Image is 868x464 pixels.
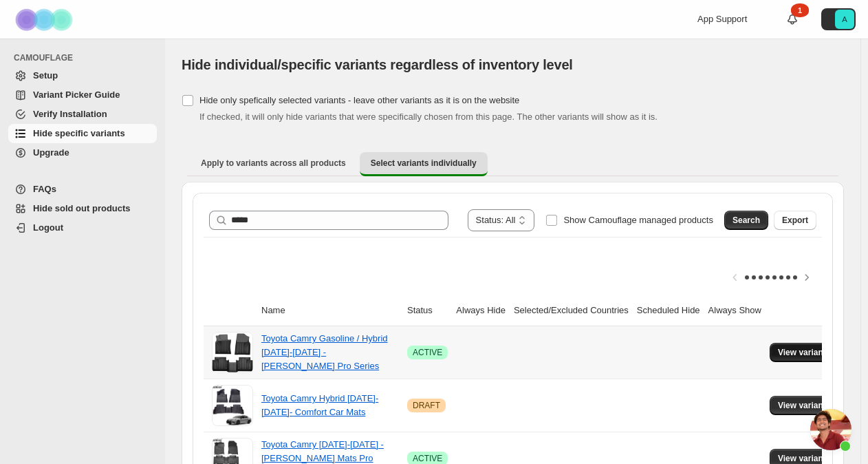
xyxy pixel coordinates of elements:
[403,295,452,326] th: Status
[778,453,831,464] span: View variants
[14,52,158,63] span: CAMOUFLAGE
[261,393,378,417] a: Toyota Camry Hybrid [DATE]-[DATE]- Comfort Car Mats
[697,14,747,24] span: App Support
[257,295,403,326] th: Name
[33,147,69,158] span: Upgrade
[8,218,157,238] a: Logout
[778,347,831,358] span: View variants
[8,105,157,124] a: Verify Installation
[8,124,157,143] a: Hide specific variants
[33,89,120,100] span: Variant Picker Guide
[360,152,488,176] button: Select variants individually
[770,396,839,415] button: View variants
[791,3,809,17] div: 1
[810,409,851,450] div: Open chat
[821,8,856,30] button: Avatar with initials A
[633,295,704,326] th: Scheduled Hide
[33,203,131,213] span: Hide sold out products
[33,128,125,138] span: Hide specific variants
[724,211,768,230] button: Search
[452,295,510,326] th: Always Hide
[33,109,107,119] span: Verify Installation
[413,453,442,464] span: ACTIVE
[33,222,63,233] span: Logout
[835,10,854,29] span: Avatar with initials A
[212,385,253,426] img: Toyota Camry Hybrid 2018-2025- Comfort Car Mats
[8,199,157,218] a: Hide sold out products
[782,215,808,226] span: Export
[770,343,839,362] button: View variants
[413,400,440,411] span: DRAFT
[261,333,388,371] a: Toyota Camry Gasoline / Hybrid [DATE]-[DATE] - [PERSON_NAME] Pro Series
[8,66,157,85] a: Setup
[704,295,766,326] th: Always Show
[182,57,573,72] span: Hide individual/specific variants regardless of inventory level
[510,295,633,326] th: Selected/Excluded Countries
[778,400,831,411] span: View variants
[8,85,157,105] a: Variant Picker Guide
[413,347,442,358] span: ACTIVE
[190,152,357,174] button: Apply to variants across all products
[11,1,80,39] img: Camouflage
[371,158,477,169] span: Select variants individually
[212,332,253,373] img: Toyota Camry Gasoline / Hybrid 2018-2024 - Adrian Car Mats Pro Series
[563,215,713,225] span: Show Camouflage managed products
[733,215,760,226] span: Search
[8,143,157,162] a: Upgrade
[785,12,799,26] a: 1
[199,112,658,122] span: If checked, it will only hide variants that were specifically chosen from this page. The other va...
[33,70,58,81] span: Setup
[201,158,346,169] span: Apply to variants across all products
[33,184,56,194] span: FAQs
[797,268,816,287] button: Scroll table right one column
[842,15,847,23] text: A
[8,180,157,199] a: FAQs
[774,211,816,230] button: Export
[199,95,519,105] span: Hide only spefically selected variants - leave other variants as it is on the website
